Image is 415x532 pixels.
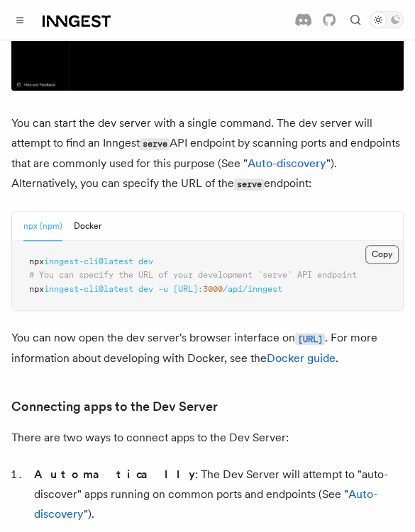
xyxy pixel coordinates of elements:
[138,284,153,294] span: dev
[23,212,62,241] button: npx (npm)
[295,331,325,344] a: [URL]
[11,428,404,448] p: There are two ways to connect apps to the Dev Server:
[140,138,170,150] code: serve
[248,157,326,170] a: Auto-discovery
[11,397,218,417] a: Connecting apps to the Dev Server
[30,465,404,524] li: : The Dev Server will attempt to "auto-discover" apps running on common ports and endpoints (See ...
[223,284,282,294] span: /api/inngest
[234,179,264,191] code: serve
[347,11,364,28] button: Find something...
[11,328,404,368] p: You can now open the dev server's browser interface on . For more information about developing wi...
[365,245,399,264] button: Copy
[370,11,404,28] button: Toggle dark mode
[74,212,101,241] button: Docker
[34,468,195,481] strong: Automatically
[295,333,325,345] code: [URL]
[173,284,203,294] span: [URL]:
[203,284,223,294] span: 3000
[29,270,357,280] span: # You can specify the URL of your development `serve` API endpoint
[158,284,168,294] span: -u
[11,11,28,28] button: Toggle navigation
[44,256,133,266] span: inngest-cli@latest
[138,256,153,266] span: dev
[11,113,404,194] p: You can start the dev server with a single command. The dev server will attempt to find an Innges...
[29,284,44,294] span: npx
[44,284,133,294] span: inngest-cli@latest
[29,256,44,266] span: npx
[267,351,336,365] a: Docker guide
